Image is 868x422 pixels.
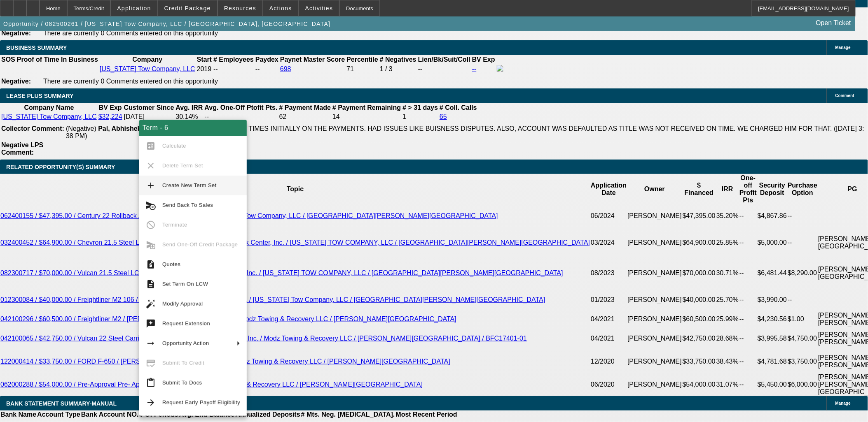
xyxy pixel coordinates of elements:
td: 03/2024 [590,227,627,258]
b: Pal, Abhishek: [98,125,143,132]
td: $3,995.58 [757,327,787,350]
td: [PERSON_NAME] [627,350,682,373]
span: Comment [835,93,854,98]
td: 30.14% [175,113,203,121]
td: [PERSON_NAME] [627,204,682,227]
b: Avg. IRR [175,104,203,111]
a: Open Ticket [813,16,854,30]
b: BV Exp [472,56,495,63]
a: 042100296 / $60,500.00 / Freightliner M2 / [PERSON_NAME] Truck Center, Inc. / Modz Towing & Recov... [0,315,456,322]
td: $60,500.00 [682,311,716,327]
div: 1 / 3 [380,65,416,73]
span: Send Back To Sales [162,202,213,208]
mat-icon: add [146,181,156,190]
th: Account Type [37,410,81,419]
td: -- [787,288,818,311]
td: $3,750.00 [787,350,818,373]
th: Application Date [590,174,627,204]
td: 12/2020 [590,350,627,373]
th: IRR [716,174,739,204]
span: Manage [835,45,851,50]
b: Negative: [1,78,31,85]
b: Company Name [24,104,74,111]
td: 2019 [197,65,212,74]
button: Actions [263,0,298,16]
span: Quotes [162,261,180,267]
a: 65 [440,113,447,120]
a: 042100065 / $42,750.00 / Vulcan 22 Steel Carrier / [PERSON_NAME] Truck Center, Inc. / Modz Towing... [0,335,527,342]
b: Customer Since [124,104,174,111]
b: Negative LPS Comment: [1,141,43,156]
span: Create New Term Set [162,182,217,188]
span: There are currently 0 Comments entered on this opportunity [43,78,218,85]
td: -- [787,204,818,227]
td: $6,000.00 [787,373,818,396]
th: One-off Profit Pts [739,174,757,204]
span: Request Extension [162,320,210,327]
td: -- [204,113,278,121]
td: $33,750.00 [682,350,716,373]
td: $70,000.00 [682,258,716,288]
td: $40,000.00 [682,288,716,311]
td: 25.85% [716,227,739,258]
span: Credit Package [164,5,211,12]
a: -- [472,65,477,72]
td: $42,750.00 [682,327,716,350]
td: [DATE] [124,113,175,121]
td: $6,481.44 [757,258,787,288]
b: # Payment Made [279,104,331,111]
td: [PERSON_NAME] [627,258,682,288]
td: -- [739,227,757,258]
a: 122000414 / $33,750.00 / FORD F-650 / [PERSON_NAME] Truck Center, Inc. / Modz Towing & Recovery L... [0,358,450,365]
td: $64,900.00 [682,227,716,258]
td: 06/2020 [590,373,627,396]
span: BANK STATEMENT SUMMARY-MANUAL [6,400,117,407]
td: $5,000.00 [757,227,787,258]
a: $32,224 [98,113,122,120]
b: # Payment Remaining [332,104,401,111]
td: $4,781.68 [757,350,787,373]
mat-icon: cancel_schedule_send [146,200,156,210]
td: 06/2024 [590,204,627,227]
td: $5,450.00 [757,373,787,396]
td: 04/2021 [590,311,627,327]
a: 082300717 / $70,000.00 / Vulcan 21.5 Steel LCG / [PERSON_NAME] Truck Center, Inc. / [US_STATE] TO... [0,269,563,276]
td: [PERSON_NAME] [627,288,682,311]
td: $4,230.56 [757,311,787,327]
td: 62 [279,113,331,121]
td: $4,867.86 [757,204,787,227]
a: [US_STATE] Tow Company, LLC [1,113,97,120]
span: -- [213,65,218,72]
td: 04/2021 [590,327,627,350]
span: Manage [835,401,851,406]
img: facebook-icon.png [497,65,503,72]
mat-icon: description [146,279,156,289]
td: $3,990.00 [757,288,787,311]
span: BUSINESS SUMMARY [6,44,67,51]
a: 012300084 / $40,000.00 / Freightliner M2 106 / [PERSON_NAME] Truck Center, Inc. / [US_STATE] Tow ... [0,296,545,303]
td: $54,000.00 [682,373,716,396]
td: [PERSON_NAME] [627,327,682,350]
a: [US_STATE] Tow Company, LLC [100,65,195,72]
td: -- [739,204,757,227]
b: Paydex [255,56,278,63]
td: -- [739,327,757,350]
span: Request Early Payoff Eligibility [162,399,240,406]
b: Avg. One-Off Ptofit Pts. [205,104,278,111]
button: Credit Package [158,0,217,16]
span: LEASE PLUS SUMMARY [6,93,74,99]
mat-icon: auto_fix_high [146,299,156,309]
button: Resources [218,0,262,16]
b: Paynet Master Score [280,56,345,63]
span: Activities [305,5,333,12]
b: Start [197,56,212,63]
b: Percentile [346,56,378,63]
td: -- [418,65,471,74]
td: 30.71% [716,258,739,288]
mat-icon: arrow_forward [146,398,156,408]
th: Security Deposit [757,174,787,204]
td: -- [739,350,757,373]
b: Company [132,56,162,63]
b: # Employees [213,56,254,63]
th: SOS [1,56,16,64]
